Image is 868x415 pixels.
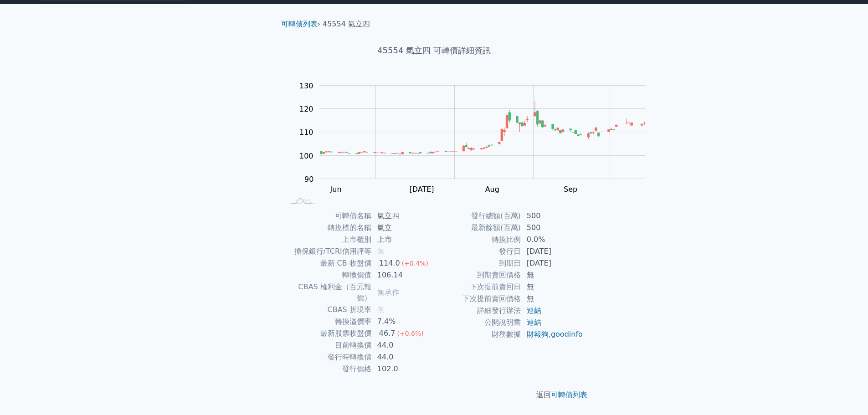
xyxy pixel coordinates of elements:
[295,82,659,213] g: Chart
[285,281,372,304] td: CBAS 權利金（百元報價）
[527,306,541,315] a: 連結
[402,260,428,267] span: (+0.4%)
[299,128,313,137] tspan: 110
[372,210,434,222] td: 氣立四
[285,351,372,363] td: 發行時轉換價
[527,318,541,327] a: 連結
[299,82,313,90] tspan: 130
[372,339,434,351] td: 44.0
[274,44,595,57] h1: 45554 氣立四 可轉債詳細資訊
[285,257,372,269] td: 最新 CB 收盤價
[372,363,434,375] td: 102.0
[521,293,584,305] td: 無
[521,246,584,257] td: [DATE]
[397,330,423,337] span: (+0.6%)
[377,247,385,256] span: 無
[409,185,434,194] tspan: [DATE]
[377,258,402,269] div: 114.0
[285,222,372,234] td: 轉換標的名稱
[323,19,370,30] li: 45554 氣立四
[564,185,577,194] tspan: Sep
[285,246,372,257] td: 擔保銀行/TCRI信用評等
[434,281,521,293] td: 下次提前賣回日
[304,175,313,184] tspan: 90
[521,257,584,269] td: [DATE]
[377,305,385,314] span: 無
[285,210,372,222] td: 可轉債名稱
[285,363,372,375] td: 發行價格
[485,185,499,194] tspan: Aug
[281,20,318,28] a: 可轉債列表
[377,328,397,339] div: 46.7
[434,328,521,340] td: 財務數據
[521,328,584,340] td: ,
[527,330,549,338] a: 財報狗
[330,185,342,194] tspan: Jun
[285,304,372,316] td: CBAS 折現率
[434,293,521,305] td: 下次提前賣回價格
[434,210,521,222] td: 發行總額(百萬)
[434,317,521,328] td: 公開說明書
[551,330,583,338] a: goodinfo
[434,222,521,234] td: 最新餘額(百萬)
[281,19,320,30] li: ›
[521,281,584,293] td: 無
[285,316,372,328] td: 轉換溢價率
[521,222,584,234] td: 500
[372,269,434,281] td: 106.14
[285,339,372,351] td: 目前轉換價
[434,234,521,246] td: 轉換比例
[434,257,521,269] td: 到期日
[285,269,372,281] td: 轉換價值
[372,234,434,246] td: 上市
[274,389,595,400] p: 返回
[521,234,584,246] td: 0.0%
[372,222,434,234] td: 氣立
[372,316,434,328] td: 7.4%
[285,234,372,246] td: 上市櫃別
[299,105,313,113] tspan: 120
[551,390,587,399] a: 可轉債列表
[521,269,584,281] td: 無
[299,152,313,160] tspan: 100
[372,351,434,363] td: 44.0
[434,305,521,317] td: 詳細發行辦法
[434,269,521,281] td: 到期賣回價格
[521,210,584,222] td: 500
[285,328,372,339] td: 最新股票收盤價
[377,288,399,297] span: 無承作
[434,246,521,257] td: 發行日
